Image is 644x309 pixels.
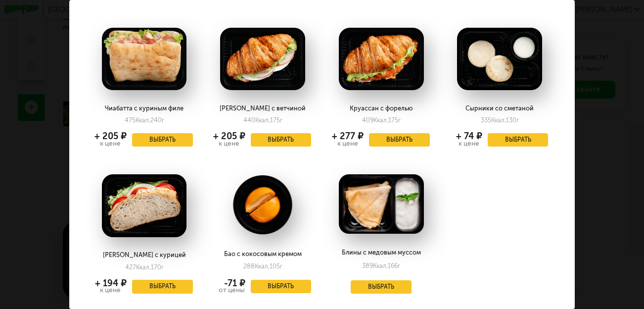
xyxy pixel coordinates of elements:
span: г [398,262,400,269]
span: г [162,116,164,124]
button: Выбрать [132,133,193,147]
button: Выбрать [488,133,549,147]
button: Выбрать [351,280,412,294]
div: 440 175 [243,116,282,124]
div: к цене [95,287,126,294]
button: Выбрать [251,280,312,293]
span: г [280,262,282,270]
img: big_R2VmYTuJm77ko16d.png [339,174,424,233]
div: к цене [213,140,245,147]
div: Сырники со сметаной [451,105,548,112]
div: + 205 ₽ [94,133,126,140]
span: Ккал, [136,263,151,271]
div: 335 130 [481,116,519,124]
div: + 205 ₽ [213,133,245,140]
span: Ккал, [255,262,270,270]
button: Выбрать [369,133,430,147]
button: Выбрать [132,280,193,293]
div: к цене [456,140,482,147]
span: Ккал, [491,116,506,124]
img: big_4ElMtXLQ7AAiknNt.png [102,174,187,237]
div: + 194 ₽ [95,280,126,287]
div: Чиабатта с куриным филе [95,105,192,112]
span: Ккал, [373,116,388,124]
span: г [280,116,282,124]
span: Ккал, [255,116,270,124]
div: от цены [219,287,245,294]
span: г [516,116,519,124]
img: big_K25WGlsAEynfCSuV.png [102,28,187,90]
div: 475 240 [125,116,164,124]
div: Бао с кокосовым кремом [214,251,311,258]
div: + 74 ₽ [456,133,482,140]
div: 288 105 [243,262,282,270]
div: [PERSON_NAME] с курицей [95,252,192,258]
div: Блины с медовым муссом [333,249,430,257]
img: big_7VSEFsRWfslHYEWp.png [339,28,424,90]
div: Круассан с форелью [333,105,430,112]
button: Выбрать [251,133,312,147]
img: big_PoAA7EQpB4vhhOaN.png [457,28,542,90]
img: big_WoWJ9MgczfFuAltk.png [220,28,305,90]
span: Ккал, [373,262,388,269]
img: big_CaUBTblvaRuAzID8.png [220,174,305,235]
div: 427 170 [125,263,164,271]
div: -71 ₽ [219,280,245,287]
div: [PERSON_NAME] с ветчиной [214,105,311,112]
div: к цене [94,140,126,147]
div: к цене [332,140,363,147]
div: + 277 ₽ [332,133,363,140]
span: г [398,116,401,124]
div: 389 166 [362,262,400,270]
div: 409 175 [362,116,401,124]
span: г [161,263,164,271]
span: Ккал, [136,116,150,124]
